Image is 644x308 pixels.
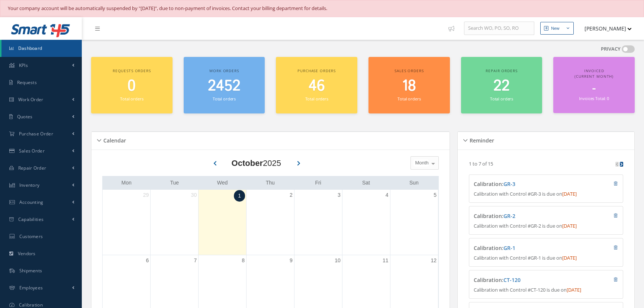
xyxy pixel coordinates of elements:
[540,22,574,35] button: New
[19,302,43,308] span: Calibration
[429,255,438,266] a: October 12, 2025
[192,255,198,266] a: October 7, 2025
[120,178,133,187] a: Monday
[234,190,245,202] a: October 1, 2025
[474,181,579,187] h4: Calibration
[17,113,33,120] span: Quotes
[18,165,46,171] span: Repair Order
[336,190,342,200] a: October 3, 2025
[19,182,40,188] span: Inventory
[562,254,577,261] span: [DATE]
[474,213,579,219] h4: Calibration
[503,276,521,283] a: CT-120
[199,190,247,255] td: October 1, 2025
[297,68,336,73] span: Purchase orders
[390,190,438,255] td: October 5, 2025
[18,96,44,103] span: Work Order
[18,45,42,51] span: Dashboard
[184,57,265,114] a: Work orders 2452 Total orders
[503,244,515,251] a: GR-1
[579,96,609,101] small: Invoices Total: 0
[562,222,577,229] span: [DATE]
[19,285,43,291] span: Employees
[313,178,322,187] a: Friday
[276,57,357,114] a: Purchase orders 46 Total orders
[467,135,494,144] h5: Reminder
[213,96,236,102] small: Total orders
[18,216,44,222] span: Capabilities
[461,57,542,114] a: Repair orders 22 Total orders
[493,76,510,97] span: 22
[128,76,136,97] span: 0
[551,25,560,32] div: New
[1,40,82,57] a: Dashboard
[445,17,464,40] a: Show Tips
[19,62,28,68] span: KPIs
[361,178,371,187] a: Saturday
[294,190,342,255] td: October 3, 2025
[216,178,229,187] a: Wednesday
[553,57,635,113] a: Invoiced (Current Month) - Invoices Total: 0
[381,255,390,266] a: October 11, 2025
[384,190,390,200] a: October 4, 2025
[232,157,281,169] div: 2025
[288,190,294,200] a: October 2, 2025
[209,68,239,73] span: Work orders
[103,190,151,255] td: September 29, 2025
[368,57,450,114] a: Sales orders 18 Total orders
[342,190,390,255] td: October 4, 2025
[474,245,579,251] h4: Calibration
[502,244,515,251] span: :
[113,68,151,73] span: Requests orders
[18,250,36,257] span: Vendors
[190,190,199,200] a: September 30, 2025
[397,96,421,102] small: Total orders
[474,254,618,262] p: Calibration with Control #GR-1 is due on
[8,5,636,12] div: Your company account will be automatically suspended by "[DATE]", due to non-payment of invoices....
[503,180,515,187] a: GR-3
[240,255,246,266] a: October 8, 2025
[208,76,241,97] span: 2452
[309,76,325,97] span: 46
[19,148,45,154] span: Sales Order
[432,190,438,200] a: October 5, 2025
[232,158,263,168] b: October
[502,276,521,283] span: :
[333,255,342,266] a: October 10, 2025
[584,68,604,73] span: Invoiced
[474,286,618,294] p: Calibration with Control #CT-120 is due on
[474,190,618,198] p: Calibration with Control #GR-3 is due on
[577,21,632,36] button: [PERSON_NAME]
[19,131,53,137] span: Purchase Order
[19,267,42,274] span: Shipments
[305,96,328,102] small: Total orders
[469,160,493,167] p: 1 to 7 of 15
[562,190,577,197] span: [DATE]
[474,222,618,230] p: Calibration with Control #GR-2 is due on
[413,159,429,167] span: Month
[168,178,180,187] a: Tuesday
[567,286,581,293] span: [DATE]
[408,178,420,187] a: Sunday
[91,57,173,114] a: Requests orders 0 Total orders
[592,81,596,96] span: -
[120,96,143,102] small: Total orders
[247,190,294,255] td: October 2, 2025
[503,212,515,219] a: GR-2
[19,199,44,205] span: Accounting
[264,178,276,187] a: Thursday
[601,45,621,53] label: PRIVACY
[17,79,37,86] span: Requests
[145,255,151,266] a: October 6, 2025
[574,74,614,79] span: (Current Month)
[490,96,513,102] small: Total orders
[19,233,43,240] span: Customers
[502,212,515,219] span: :
[402,76,416,97] span: 18
[151,190,199,255] td: September 30, 2025
[101,135,126,144] h5: Calendar
[288,255,294,266] a: October 9, 2025
[486,68,517,73] span: Repair orders
[474,277,579,283] h4: Calibration
[502,180,515,187] span: :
